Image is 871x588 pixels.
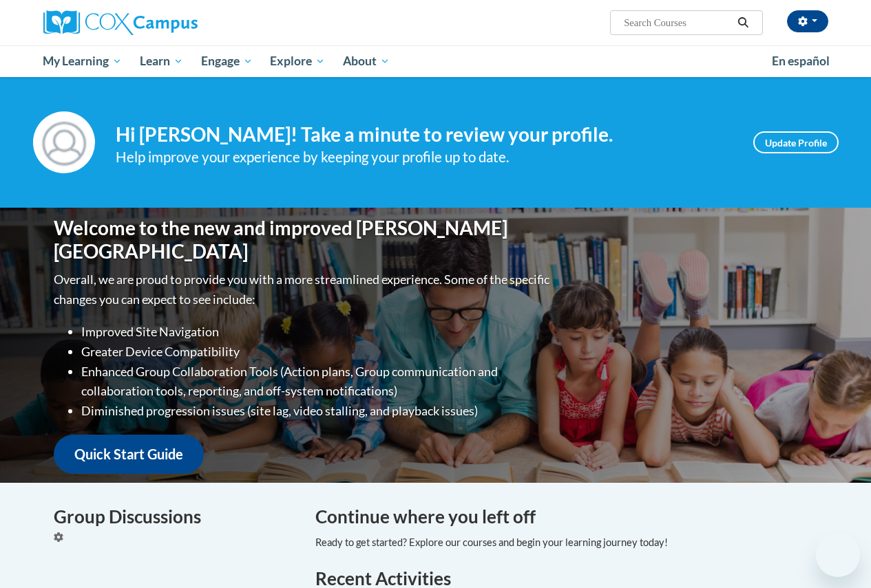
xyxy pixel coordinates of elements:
[54,503,295,530] h4: Group Discussions
[140,53,183,69] span: Learn
[315,503,818,530] h4: Continue where you left off
[54,217,553,263] h1: Welcome to the new and improved [PERSON_NAME][GEOGRAPHIC_DATA]
[343,53,390,69] span: About
[43,10,291,35] a: Cox Campus
[116,146,733,168] div: Help improve your experience by keeping your profile up to date.
[43,10,198,35] img: Cox Campus
[261,45,334,77] a: Explore
[54,435,204,474] a: Quick Start Guide
[787,10,828,32] button: Account Settings
[753,131,839,153] a: Update Profile
[733,14,753,31] button: Search
[270,53,325,69] span: Explore
[131,45,192,77] a: Learn
[116,123,733,146] h4: Hi [PERSON_NAME]! Take a minute to review your profile.
[43,53,122,69] span: My Learning
[622,14,733,31] input: Search Courses
[201,53,253,69] span: Engage
[81,401,553,421] li: Diminished progression issues (site lag, video stalling, and playback issues)
[772,54,830,68] span: En español
[816,533,860,577] iframe: Button to launch messaging window
[33,111,95,173] img: Profile Image
[34,45,132,77] a: My Learning
[192,45,262,77] a: Engage
[763,47,839,76] a: En español
[81,322,553,342] li: Improved Site Navigation
[81,362,553,402] li: Enhanced Group Collaboration Tools (Action plans, Group communication and collaboration tools, re...
[334,45,399,77] a: About
[81,342,553,362] li: Greater Device Compatibility
[54,270,553,309] p: Overall, we are proud to provide you with a more streamlined experience. Some of the specific cha...
[33,45,839,77] div: Main menu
